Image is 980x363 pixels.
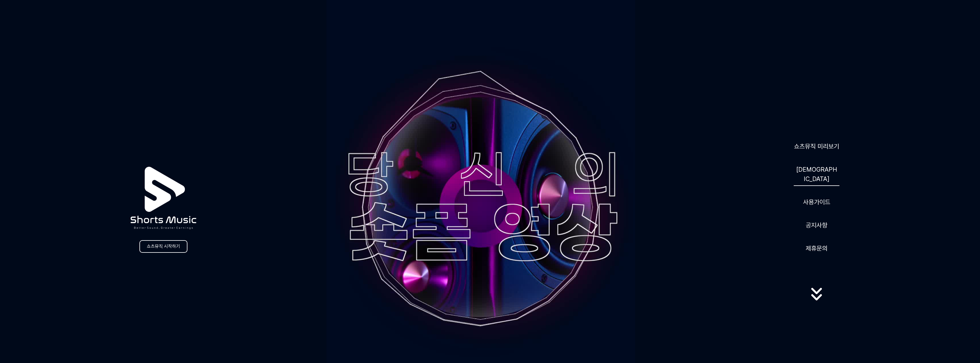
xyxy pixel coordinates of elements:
button: 제휴문의 [803,241,830,255]
a: 사용가이드 [801,195,833,209]
a: 쇼츠뮤직 시작하기 [139,240,187,253]
a: [DEMOGRAPHIC_DATA] [794,163,839,186]
a: 공지사항 [803,218,830,232]
img: logo [117,151,210,245]
a: 쇼츠뮤직 미리보기 [792,139,841,153]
